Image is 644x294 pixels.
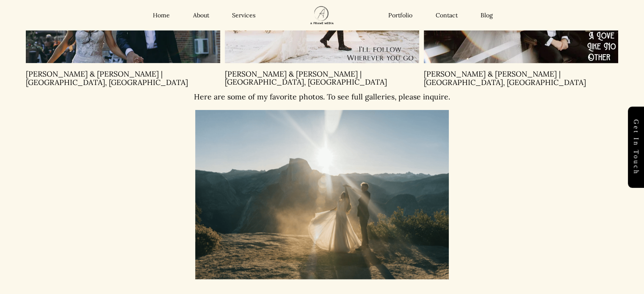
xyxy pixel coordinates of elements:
[481,12,493,19] a: Blog
[153,12,170,19] a: Home
[193,12,209,19] a: About
[232,12,256,19] a: Services
[225,70,419,86] p: [PERSON_NAME] & [PERSON_NAME] | [GEOGRAPHIC_DATA], [GEOGRAPHIC_DATA]
[424,70,618,86] p: [PERSON_NAME] & [PERSON_NAME] | [GEOGRAPHIC_DATA], [GEOGRAPHIC_DATA]
[26,70,220,86] p: [PERSON_NAME] & [PERSON_NAME] | [GEOGRAPHIC_DATA], [GEOGRAPHIC_DATA]
[150,93,494,101] p: Here are some of my favorite photos. To see full galleries, please inquire.
[388,12,412,19] a: Portfolio
[300,1,345,30] img: A Frame Media Wedding &amp; Corporate Videographer in Detroit Michigan
[435,12,457,19] a: Contact
[628,107,644,188] a: Get in touch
